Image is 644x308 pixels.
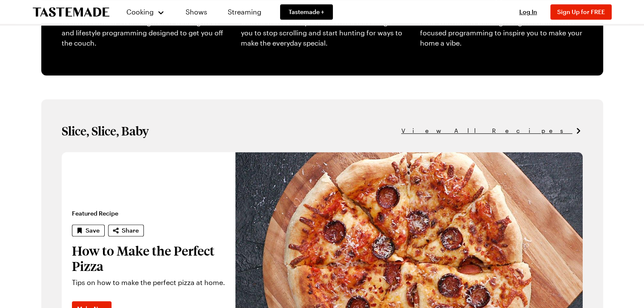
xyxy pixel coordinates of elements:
a: View All Recipes [401,126,583,135]
button: Log In [511,8,545,16]
span: Tastemade + [289,8,324,16]
span: Save [86,226,100,235]
span: View All Recipes [401,126,572,135]
button: Cooking [126,2,165,22]
span: Log In [519,8,537,15]
h1: Slice, Slice, Baby [62,123,149,138]
a: Tastemade + [280,4,333,20]
span: Share [122,226,139,235]
span: Cooking [126,8,154,16]
span: Sign Up for FREE [557,8,605,15]
a: To Tastemade Home Page [33,7,109,17]
button: Save recipe [72,225,105,236]
button: Share [108,225,144,236]
button: Sign Up for FREE [550,4,612,20]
